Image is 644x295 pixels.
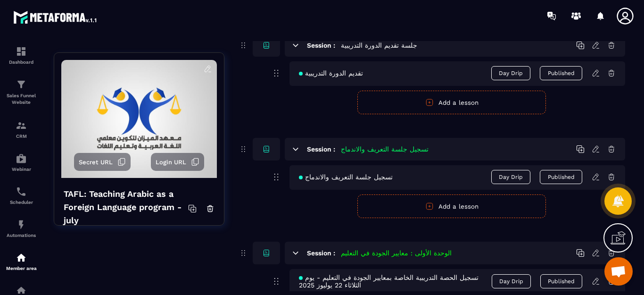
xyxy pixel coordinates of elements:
[2,146,40,179] a: automationsautomationsWebinar
[2,113,40,146] a: formationformationCRM
[61,60,217,178] img: background
[357,194,546,218] button: Add a lesson
[16,79,27,90] img: formation
[16,46,27,57] img: formation
[299,274,492,289] span: تسجيل الحصة التدريبية الخاصة بمعايير الجودة في التعليم - يوم الثلاثاء 22 يوليوز 2025
[79,159,113,166] span: Secret URL
[2,167,40,172] p: Webinar
[2,39,40,72] a: formationformationDashboard
[16,186,27,197] img: scheduler
[13,8,98,25] img: logo
[2,134,40,139] p: CRM
[357,91,546,114] button: Add a lesson
[74,153,131,171] button: Secret URL
[491,170,530,184] span: Day Drip
[2,59,40,65] p: Dashboard
[16,219,27,230] img: automations
[16,153,27,164] img: automations
[299,173,393,181] span: تسجيل جلسة التعريف والاندماج
[2,200,40,205] p: Scheduler
[299,69,363,77] span: تقديم الدورة التدريبية
[341,144,429,154] h5: تسجيل جلسة التعريف والاندماج
[156,159,186,166] span: Login URL
[341,41,417,50] h5: جلسة تقديم الدورة التدريبية
[2,179,40,212] a: schedulerschedulerScheduler
[16,252,27,263] img: automations
[2,212,40,245] a: automationsautomationsAutomations
[2,93,40,106] p: Sales Funnel Website
[540,170,582,184] button: Published
[307,249,335,257] h6: Session :
[604,257,633,286] div: Ouvrir le chat
[2,72,40,113] a: formationformationSales Funnel Website
[540,274,582,288] button: Published
[2,245,40,278] a: automationsautomationsMember area
[491,66,530,80] span: Day Drip
[2,233,40,238] p: Automations
[151,153,204,171] button: Login URL
[64,187,188,227] h4: TAFL: Teaching Arabic as a Foreign Language program - july
[307,145,335,153] h6: Session :
[307,42,335,49] h6: Session :
[341,248,452,258] h5: الوحدة الأولى : معايير الجودة في التعليم
[2,266,40,271] p: Member area
[16,120,27,131] img: formation
[492,274,531,288] span: Day Drip
[540,66,582,80] button: Published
